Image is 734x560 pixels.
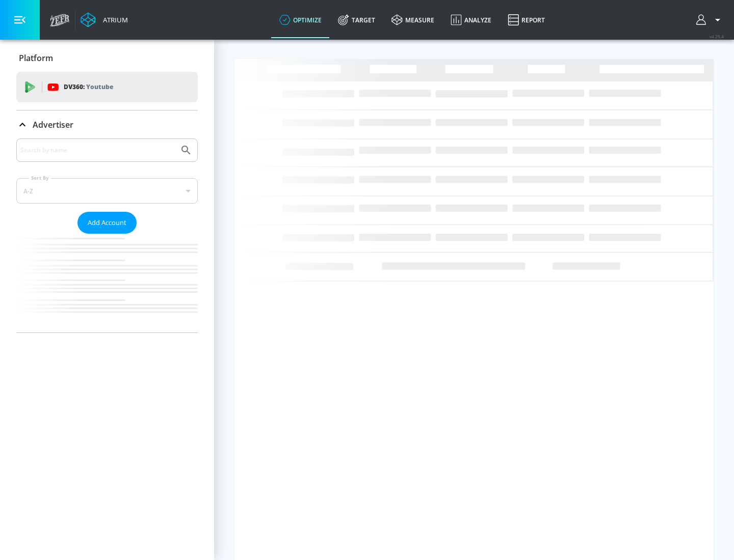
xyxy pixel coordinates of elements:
[88,217,126,229] span: Add Account
[330,2,383,38] a: Target
[442,2,500,38] a: Analyze
[383,2,442,38] a: measure
[81,12,128,27] a: Atrium
[19,52,53,64] p: Platform
[64,81,113,93] p: DV360:
[500,2,553,38] a: Report
[77,212,137,234] button: Add Account
[16,138,198,332] div: Advertiser
[16,44,198,72] div: Platform
[710,34,724,39] span: v 4.25.4
[29,175,51,181] label: Sort By
[99,15,128,24] div: Atrium
[16,234,198,332] nav: list of Advertiser
[16,72,198,102] div: DV360: Youtube
[271,2,330,38] a: optimize
[20,144,175,157] input: Search by name
[16,178,198,204] div: A-Z
[16,110,198,139] div: Advertiser
[33,119,73,130] p: Advertiser
[86,81,113,92] p: Youtube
